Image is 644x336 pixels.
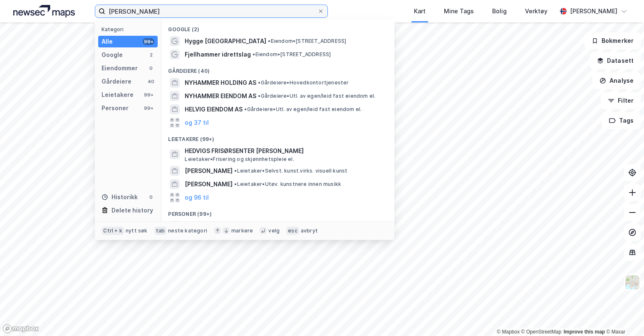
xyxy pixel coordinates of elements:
[185,49,251,59] span: Fjellhammer idrettslag
[161,61,394,76] div: Gårdeiere (40)
[102,77,131,86] div: Gårdeiere
[234,168,347,174] span: Leietaker • Selvst. kunst.virks. visuell kunst
[602,112,641,129] button: Tags
[253,51,255,57] span: •
[143,38,154,45] div: 99+
[102,103,129,113] div: Personer
[624,274,640,290] img: Z
[102,26,158,32] div: Kategori
[602,296,644,336] iframe: Chat Widget
[102,90,134,100] div: Leietakere
[268,38,270,44] span: •
[185,156,294,163] span: Leietaker • Frisering og skjønnhetspleie el.
[185,118,209,128] button: og 37 til
[185,179,233,189] span: [PERSON_NAME]
[13,5,75,17] img: logo.a4113a55bc3d86da70a041830d287a7e.svg
[185,78,256,88] span: NYHAMMER HOLDING AS
[602,296,644,336] div: Kontrollprogram for chat
[414,6,426,16] div: Kart
[258,93,260,99] span: •
[102,63,138,73] div: Eiendommer
[492,6,507,16] div: Bolig
[161,129,394,144] div: Leietakere (99+)
[105,5,317,17] input: Søk på adresse, matrikkel, gårdeiere, leietakere eller personer
[564,329,605,335] a: Improve this map
[592,72,641,89] button: Analyse
[244,106,247,112] span: •
[497,329,520,335] a: Mapbox
[111,205,153,215] div: Delete history
[268,38,346,44] span: Eiendom • [STREET_ADDRESS]
[570,6,617,16] div: [PERSON_NAME]
[525,6,547,16] div: Verktøy
[444,6,474,16] div: Mine Tags
[521,329,562,335] a: OpenStreetMap
[185,193,209,203] button: og 96 til
[148,65,154,72] div: 0
[143,105,154,111] div: 99+
[148,52,154,58] div: 2
[102,37,113,47] div: Alle
[234,181,341,188] span: Leietaker • Utøv. kunstnere innen musikk
[244,106,362,113] span: Gårdeiere • Utl. av egen/leid fast eiendom el.
[258,79,260,86] span: •
[185,91,256,101] span: NYHAMMER EIENDOM AS
[268,227,280,234] div: velg
[258,79,349,86] span: Gårdeiere • Hovedkontortjenester
[590,52,641,69] button: Datasett
[585,32,641,49] button: Bokmerker
[234,168,237,174] span: •
[301,227,318,234] div: avbryt
[143,91,154,98] div: 99+
[161,204,394,219] div: Personer (99+)
[234,181,237,187] span: •
[601,92,641,109] button: Filter
[148,78,154,85] div: 40
[2,324,39,334] a: Mapbox homepage
[185,36,266,46] span: Hygge [GEOGRAPHIC_DATA]
[102,50,123,60] div: Google
[102,227,124,235] div: Ctrl + k
[185,146,384,156] span: HEDVIGS FRISØRSENTER [PERSON_NAME]
[286,227,299,235] div: esc
[185,221,233,231] span: [PERSON_NAME]
[126,227,148,234] div: nytt søk
[231,227,253,234] div: markere
[185,166,233,176] span: [PERSON_NAME]
[258,93,375,99] span: Gårdeiere • Utl. av egen/leid fast eiendom el.
[102,192,138,202] div: Historikk
[161,20,394,35] div: Google (2)
[168,227,207,234] div: neste kategori
[154,227,167,235] div: tab
[185,104,243,114] span: HELVIG EIENDOM AS
[253,51,331,58] span: Eiendom • [STREET_ADDRESS]
[148,194,154,200] div: 0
